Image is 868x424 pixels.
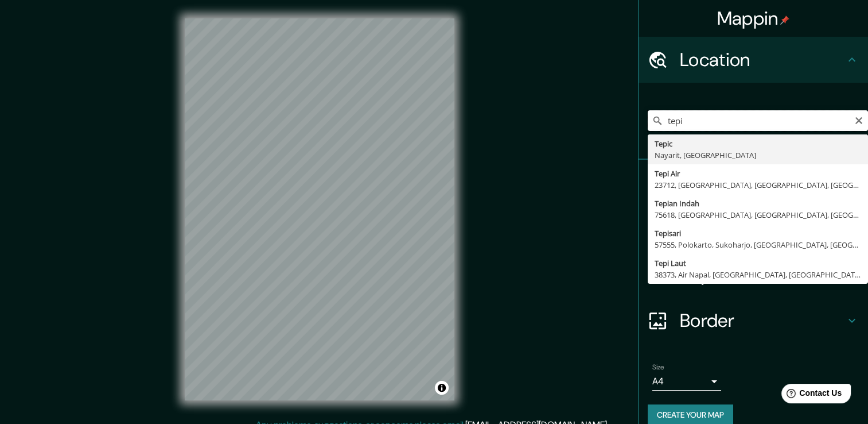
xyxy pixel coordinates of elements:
input: Pick your city or area [648,110,868,131]
div: 75618, [GEOGRAPHIC_DATA], [GEOGRAPHIC_DATA], [GEOGRAPHIC_DATA], [GEOGRAPHIC_DATA] [655,209,861,221]
div: Layout [639,252,868,298]
div: Style [639,206,868,252]
div: Location [639,37,868,83]
h4: Border [680,309,845,332]
h4: Location [680,48,845,71]
canvas: Map [185,18,454,400]
div: Border [639,298,868,344]
button: Toggle attribution [435,381,449,395]
div: Tepisari [655,228,861,239]
iframe: Help widget launcher [766,379,855,411]
div: Pins [639,160,868,206]
h4: Layout [680,263,845,286]
img: pin-icon.png [780,16,789,25]
div: 57555, Polokarto, Sukoharjo, [GEOGRAPHIC_DATA], [GEOGRAPHIC_DATA] [655,239,861,250]
div: A4 [652,372,721,391]
div: 23712, [GEOGRAPHIC_DATA], [GEOGRAPHIC_DATA], [GEOGRAPHIC_DATA], [GEOGRAPHIC_DATA] [655,179,861,191]
div: Tepian Indah [655,198,861,209]
h4: Mappin [717,7,790,30]
label: Size [652,363,664,372]
button: Clear [854,114,863,125]
div: 38373, Air Napal, [GEOGRAPHIC_DATA], [GEOGRAPHIC_DATA], [GEOGRAPHIC_DATA] [655,269,861,280]
div: Nayarit, [GEOGRAPHIC_DATA] [655,149,861,161]
div: Tepi Air [655,168,861,179]
div: Tepi Laut [655,257,861,269]
div: Tepic [655,138,861,149]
